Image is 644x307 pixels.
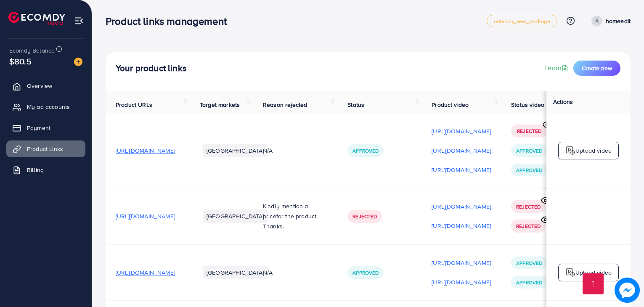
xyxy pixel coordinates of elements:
[432,126,491,136] p: [URL][DOMAIN_NAME]
[263,268,273,277] span: N/A
[352,147,379,154] span: Approved
[565,146,575,156] img: logo
[511,101,544,109] span: Status video
[516,279,542,286] span: Approved
[487,15,557,27] a: adreach_new_package
[588,16,631,26] a: homeedit
[200,101,240,109] span: Target markets
[74,16,84,26] img: menu
[432,146,491,156] p: [URL][DOMAIN_NAME]
[116,212,175,220] span: [URL][DOMAIN_NAME]
[517,127,541,135] span: Rejected
[432,165,491,175] p: [URL][DOMAIN_NAME]
[116,146,175,155] span: [URL][DOMAIN_NAME]
[544,63,570,73] a: Learn
[352,269,379,276] span: Approved
[6,98,85,115] a: My ad accounts
[6,140,85,157] a: Product Links
[432,221,491,231] p: [URL][DOMAIN_NAME]
[565,267,575,278] img: logo
[74,58,82,66] img: image
[516,259,542,267] span: Approved
[6,77,85,94] a: Overview
[203,144,268,157] li: [GEOGRAPHIC_DATA]
[116,63,187,74] h4: Your product links
[203,209,268,223] li: [GEOGRAPHIC_DATA]
[8,12,65,25] img: logo
[6,161,85,178] a: Billing
[606,16,631,26] p: homeedit
[116,101,152,109] span: Product URLs
[352,213,377,220] span: Rejected
[263,101,307,109] span: Reason rejected
[27,82,52,90] span: Overview
[276,212,278,220] span: f
[516,167,542,174] span: Approved
[263,221,327,231] p: Thanks.
[9,55,32,67] span: $80.5
[116,268,175,277] span: [URL][DOMAIN_NAME]
[516,203,541,210] span: Rejected
[27,124,50,132] span: Payment
[27,103,70,111] span: My ad accounts
[27,166,44,174] span: Billing
[432,277,491,287] p: [URL][DOMAIN_NAME]
[432,101,469,109] span: Product video
[432,258,491,268] p: [URL][DOMAIN_NAME]
[203,266,268,279] li: [GEOGRAPHIC_DATA]
[494,19,550,24] span: adreach_new_package
[575,267,612,278] p: Upload video
[432,201,491,212] p: [URL][DOMAIN_NAME]
[263,146,273,155] span: N/A
[582,64,612,72] span: Create new
[615,278,640,303] img: image
[6,119,85,136] a: Payment
[553,98,573,106] span: Actions
[9,46,55,55] span: Ecomdy Balance
[575,146,612,156] p: Upload video
[573,61,620,76] button: Create new
[263,201,327,221] p: Kindly mention a price or the product.
[106,15,233,27] h3: Product links management
[516,222,541,230] span: Rejected
[516,147,542,154] span: Approved
[347,101,364,109] span: Status
[27,145,63,153] span: Product Links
